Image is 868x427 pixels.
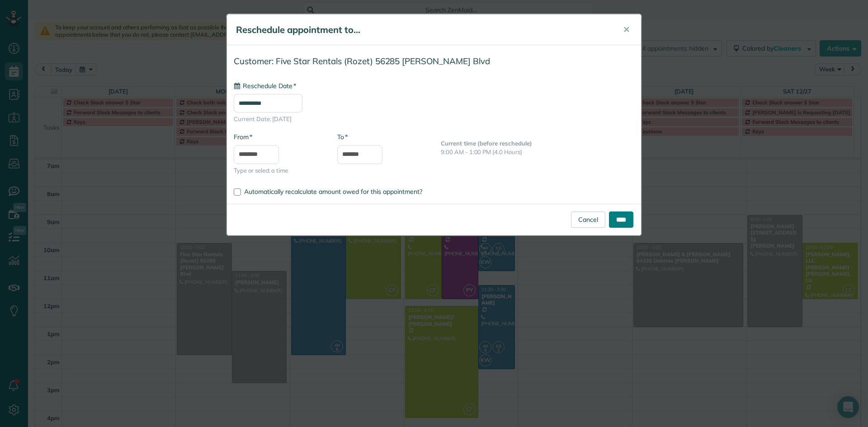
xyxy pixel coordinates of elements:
label: From [234,132,252,141]
label: Reschedule Date [234,81,296,90]
span: Current Date: [DATE] [234,115,634,123]
h5: Reschedule appointment to... [236,23,610,36]
a: Cancel [571,211,605,228]
span: ✕ [623,24,630,35]
p: 9:00 AM - 1:00 PM (4.0 Hours) [441,148,634,156]
span: Type or select a time [234,166,324,175]
label: To [337,132,348,141]
b: Current time (before reschedule) [441,140,532,147]
span: Automatically recalculate amount owed for this appointment? [244,188,422,196]
h4: Customer: Five Star Rentals (Rozet) 56285 [PERSON_NAME] Blvd [234,56,634,66]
